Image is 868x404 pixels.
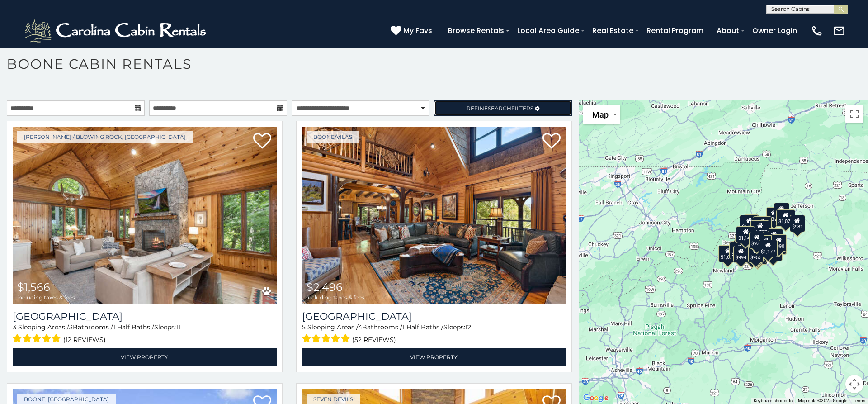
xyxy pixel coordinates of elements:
[307,131,359,143] a: Boone/Vilas
[13,323,16,331] span: 3
[749,231,764,248] div: $938
[488,105,511,112] span: Search
[771,234,787,252] div: $890
[748,245,764,262] div: $957
[729,242,748,259] div: $1,562
[764,228,783,245] div: $1,372
[17,295,75,300] span: including taxes & fees
[718,245,737,262] div: $1,668
[845,375,863,393] button: Map camera controls
[833,24,845,37] img: mail-regular-white.png
[583,105,620,124] button: Change map style
[13,310,277,323] h3: Chimney Island
[13,310,277,323] a: [GEOGRAPHIC_DATA]
[774,202,789,219] div: $927
[302,323,566,346] div: Sleeping Areas / Bathrooms / Sleeps:
[465,323,471,331] span: 12
[302,310,566,323] h3: Diamond Creek Lodge
[736,226,755,243] div: $1,142
[764,243,783,261] div: $1,636
[434,100,572,116] a: RefineSearchFilters
[581,392,611,404] a: Open this area in Google Maps (opens a new window)
[744,214,759,232] div: $801
[302,127,566,304] img: Diamond Creek Lodge
[176,323,180,331] span: 11
[443,23,509,38] a: Browse Rentals
[13,127,277,304] a: Chimney Island $1,566 including taxes & fees
[750,220,769,238] div: $1,577
[13,127,277,304] img: Chimney Island
[750,231,769,248] div: $1,004
[17,131,193,143] a: [PERSON_NAME] / Blowing Rock, [GEOGRAPHIC_DATA]
[642,23,708,38] a: Rental Program
[113,323,154,331] span: 1 Half Baths /
[13,323,277,346] div: Sleeping Areas / Bathrooms / Sleeps:
[748,23,802,38] a: Owner Login
[23,17,210,44] img: White-1-2.png
[759,239,778,257] div: $1,177
[588,23,638,38] a: Real Estate
[402,323,443,331] span: 1 Half Baths /
[302,323,306,331] span: 5
[757,235,776,252] div: $1,008
[63,334,106,346] span: (12 reviews)
[766,207,782,224] div: $819
[513,23,584,38] a: Local Area Guide
[542,132,561,151] a: Add to favorites
[712,23,744,38] a: About
[302,348,566,366] a: View Property
[307,295,364,300] span: including taxes & fees
[754,398,793,404] button: Keyboard shortcuts
[743,246,762,263] div: $1,614
[307,280,343,294] span: $2,496
[391,25,434,37] a: My Favs
[753,216,772,233] div: $1,053
[776,209,795,227] div: $1,075
[581,392,611,404] img: Google
[740,215,759,232] div: $1,012
[748,247,767,265] div: $1,371
[853,398,865,403] a: Terms
[592,110,609,119] span: Map
[811,24,823,37] img: phone-regular-white.png
[845,105,863,123] button: Toggle fullscreen view
[13,348,277,366] a: View Property
[790,215,805,232] div: $981
[352,334,396,346] span: (52 reviews)
[302,127,566,304] a: Diamond Creek Lodge $2,496 including taxes & fees
[798,398,847,403] span: Map data ©2025 Google
[403,25,432,36] span: My Favs
[733,245,749,262] div: $994
[253,132,271,151] a: Add to favorites
[17,280,50,294] span: $1,566
[69,323,73,331] span: 3
[302,310,566,323] a: [GEOGRAPHIC_DATA]
[467,105,533,112] span: Refine Filters
[358,323,362,331] span: 4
